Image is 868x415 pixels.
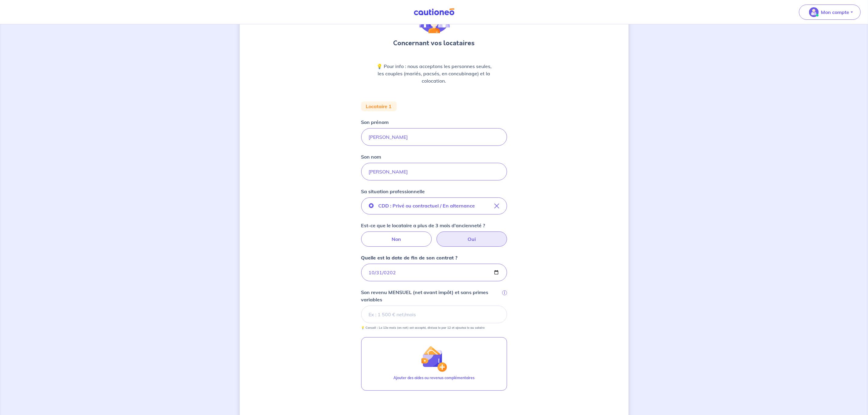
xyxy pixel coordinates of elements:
span: i [502,290,507,295]
img: illu_account_valid_menu.svg [809,7,819,17]
p: Son revenu MENSUEL (net avant impôt) et sans primes variables [361,289,501,303]
p: CDD : Privé ou contractuel / En alternance [379,202,475,209]
strong: Est-ce que le locataire a plus de 3 mois d'ancienneté ? [361,222,485,228]
p: 💡 Conseil : Le 13e mois (en net) est accepté, divisez le par 12 et ajoutez le au salaire [361,326,485,330]
h3: Concernant vos locataires [393,38,475,48]
label: Non [361,232,432,247]
p: Sa situation professionnelle [361,188,425,195]
button: CDD : Privé ou contractuel / En alternance [361,197,507,214]
p: Son nom [361,153,381,160]
input: employment-contract-end-on-placeholder [361,264,507,281]
button: illu_wallet.svgAjouter des aides ou revenus complémentaires [361,337,507,391]
strong: Quelle est la date de fin de son contrat ? [361,255,458,261]
img: Cautioneo [411,8,457,16]
input: John [361,128,507,146]
p: 💡 Pour info : nous acceptons les personnes seules, les couples (mariés, pacsés, en concubinage) e... [376,63,492,84]
button: illu_account_valid_menu.svgMon compte [799,5,861,20]
label: Oui [437,232,507,247]
p: Son prénom [361,118,389,126]
input: Ex : 1 500 € net/mois [361,306,507,323]
input: Doe [361,163,507,180]
img: illu_wallet.svg [421,346,447,372]
p: Mon compte [821,9,849,16]
p: Ajouter des aides ou revenus complémentaires [393,375,475,381]
div: Locataire 1 [361,101,397,111]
